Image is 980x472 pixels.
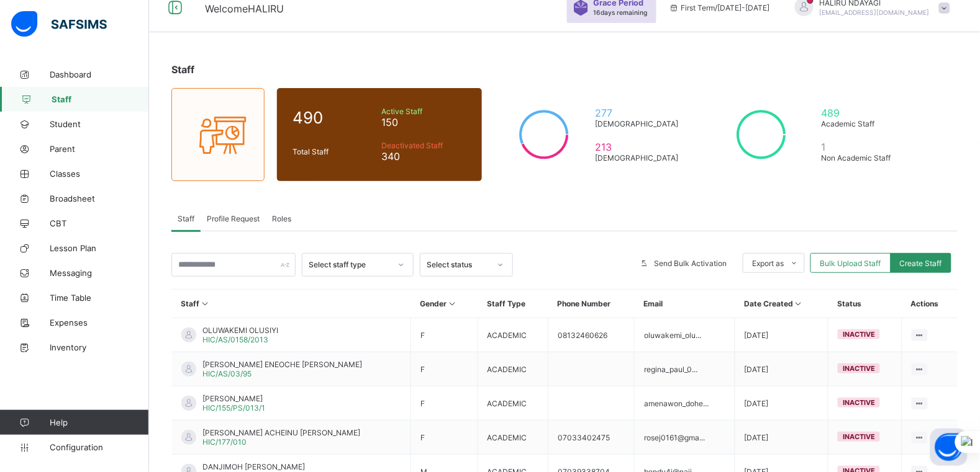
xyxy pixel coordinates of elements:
span: Lesson Plan [50,243,149,253]
span: inactive [843,432,875,441]
td: [DATE] [735,386,828,421]
span: Staff [178,214,194,223]
span: Profile Request [207,214,260,223]
span: DANJIMOH [PERSON_NAME] [202,462,305,471]
td: oluwakemi_olu... [635,318,735,352]
span: Send Bulk Activation [655,259,727,268]
button: Open asap [930,429,968,466]
td: F [411,352,478,386]
td: regina_paul_0... [635,352,735,386]
td: ACADEMIC [478,386,548,421]
th: Status [828,290,902,318]
th: Date Created [735,290,828,318]
span: [PERSON_NAME] ACHEINU [PERSON_NAME] [202,428,360,437]
td: ACADEMIC [478,318,548,352]
span: Staff [171,63,194,76]
th: Staff Type [478,290,548,318]
td: F [411,386,478,421]
span: 340 [381,150,466,163]
span: 1 [822,141,901,153]
td: rosej0161@gma... [635,421,735,455]
td: [DATE] [735,352,828,386]
span: Active Staff [381,107,466,116]
div: Total Staff [289,144,378,159]
div: Select staff type [309,260,391,270]
span: session/term information [669,3,770,12]
span: Broadsheet [50,194,149,203]
span: Staff [52,94,149,104]
span: Roles [272,214,291,223]
span: Bulk Upload Staff [820,259,881,268]
span: [DEMOGRAPHIC_DATA] [595,153,684,163]
span: Messaging [50,268,149,278]
span: 490 [293,108,375,127]
span: Inventory [50,342,149,352]
span: OLUWAKEMI OLUSIYI [202,326,278,335]
span: Classes [50,169,149,179]
td: F [411,318,478,352]
span: Non Academic Staff [822,153,901,163]
span: CBT [50,218,149,228]
td: ACADEMIC [478,421,548,455]
th: Email [635,290,735,318]
i: Sort in Ascending Order [447,299,458,308]
td: [DATE] [735,318,828,352]
td: 07033402475 [548,421,635,455]
i: Sort in Ascending Order [200,299,211,308]
span: HIC/155/PS/013/1 [202,403,265,412]
span: HIC/AS/0158/2013 [202,335,268,344]
span: [PERSON_NAME] ENEOCHE [PERSON_NAME] [202,360,362,369]
span: Configuration [50,442,148,452]
div: Select status [427,260,490,270]
td: ACADEMIC [478,352,548,386]
span: 277 [595,107,684,119]
th: Staff [172,290,411,318]
th: Actions [902,290,958,318]
span: [PERSON_NAME] [202,394,265,403]
span: HIC/AS/03/95 [202,369,252,378]
td: F [411,421,478,455]
span: Create Staff [900,259,942,268]
span: [DEMOGRAPHIC_DATA] [595,119,684,128]
span: 213 [595,141,684,153]
td: [DATE] [735,421,828,455]
span: 16 days remaining [594,9,648,16]
span: Parent [50,144,149,154]
th: Phone Number [548,290,635,318]
span: 489 [822,107,901,119]
span: Student [50,119,149,129]
img: safsims [11,11,107,37]
span: inactive [843,330,875,339]
span: Expenses [50,318,149,327]
span: inactive [843,364,875,373]
span: Dashboard [50,69,149,79]
th: Gender [411,290,478,318]
span: Deactivated Staff [381,141,466,150]
span: Time Table [50,293,149,303]
span: Help [50,417,148,427]
td: 08132460626 [548,318,635,352]
span: 150 [381,116,466,128]
td: amenawon_dohe... [635,386,735,421]
span: HIC/177/010 [202,437,247,447]
span: Export as [753,259,784,268]
span: Academic Staff [822,119,901,128]
span: inactive [843,398,875,407]
span: Welcome HALIRU [205,2,284,15]
i: Sort in Ascending Order [793,299,804,308]
span: [EMAIL_ADDRESS][DOMAIN_NAME] [820,9,930,16]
